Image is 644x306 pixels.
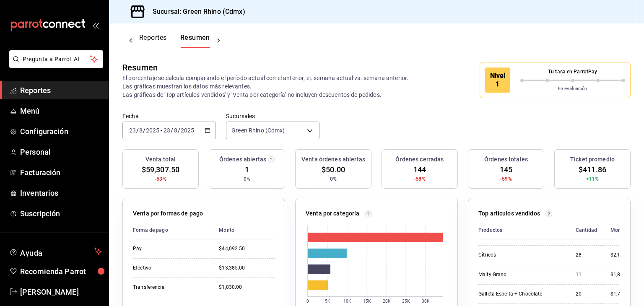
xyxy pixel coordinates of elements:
text: 0 [306,299,309,303]
div: Pay [133,245,205,252]
span: / [171,127,173,134]
div: $1,700.00 [610,290,634,298]
span: $59,307.50 [142,164,179,175]
span: +11% [586,175,599,183]
th: Forma de pago [133,221,212,239]
text: 10K [343,299,351,303]
text: 5K [325,299,330,303]
th: Productos [478,221,569,239]
span: / [136,127,139,134]
span: Ayuda [20,246,91,257]
span: -59% [500,175,512,183]
span: Menú [20,105,102,117]
span: Facturación [20,167,102,178]
div: $2,100.00 [610,252,634,259]
span: 0% [244,175,250,183]
h3: Venta total [145,155,176,164]
span: Green Rhino (Cdmx) [231,126,285,135]
div: navigation tabs [139,34,210,48]
span: -53% [155,175,166,183]
span: Recomienda Parrot [20,266,102,277]
text: 25K [402,299,410,303]
button: Reportes [139,34,167,48]
div: Galleta Espelta + Chocolate [478,290,562,298]
th: Monto [212,221,275,239]
span: $411.86 [579,164,606,175]
h3: Ticket promedio [570,155,615,164]
div: 20 [576,290,597,298]
div: Cítricos [478,252,562,259]
text: 30K [422,299,430,303]
input: -- [174,127,178,134]
span: 0% [330,175,337,183]
span: / [143,127,145,134]
span: Inventarios [20,187,102,199]
span: / [178,127,180,134]
input: ---- [145,127,160,134]
h3: Órdenes cerradas [395,155,444,164]
span: 144 [413,164,426,175]
h3: Venta órdenes abiertas [301,155,365,164]
button: Pregunta a Parrot AI [9,50,103,68]
div: $1,815.00 [610,271,634,278]
text: 20K [383,299,391,303]
input: -- [163,127,171,134]
span: Reportes [20,85,102,96]
p: Venta por formas de pago [133,209,203,218]
h3: Órdenes totales [484,155,528,164]
p: Venta por categoría [306,209,360,218]
div: Malty Grano [478,271,562,278]
p: En evaluación [520,86,626,93]
div: 28 [576,252,597,259]
th: Cantidad [569,221,604,239]
label: Fecha [122,113,216,119]
input: ---- [180,127,195,134]
div: 11 [576,271,597,278]
th: Monto [604,221,634,239]
input: -- [139,127,143,134]
text: 15K [363,299,371,303]
span: [PERSON_NAME] [20,286,102,298]
span: 1 [245,164,249,175]
span: $50.00 [322,164,345,175]
p: Tu tasa en ParrotPay [520,68,626,75]
h3: Órdenes abiertas [219,155,266,164]
div: Nivel 1 [485,67,510,93]
span: Configuración [20,126,102,137]
span: 145 [500,164,512,175]
div: $13,385.00 [219,265,275,272]
div: Efectivo [133,265,205,272]
span: Pregunta a Parrot AI [23,55,90,64]
span: -58% [414,175,426,183]
div: Resumen [122,61,158,74]
a: Pregunta a Parrot AI [6,61,103,70]
p: El porcentaje se calcula comparando el período actual con el anterior, ej. semana actual vs. sema... [122,74,419,99]
input: -- [129,127,136,134]
span: - [161,127,162,134]
button: Resumen [180,34,210,48]
div: $1,830.00 [219,284,275,291]
span: Suscripción [20,208,102,219]
button: open_drawer_menu [92,22,99,29]
p: Top artículos vendidos [478,209,540,218]
label: Sucursales [226,113,319,119]
h3: Sucursal: Green Rhino (Cdmx) [146,7,245,17]
div: $44,092.50 [219,245,275,252]
span: Personal [20,146,102,158]
div: Transferencia [133,284,205,291]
